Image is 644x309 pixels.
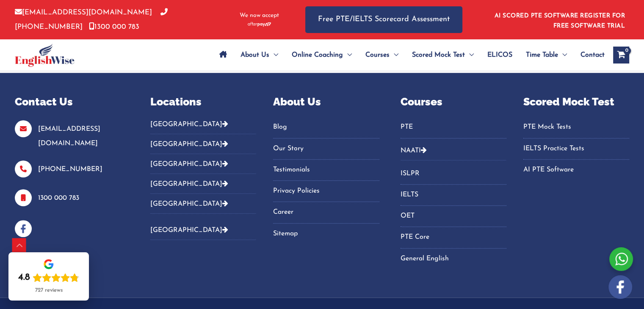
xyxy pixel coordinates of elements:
a: Career [273,205,379,219]
a: [EMAIL_ADDRESS][DOMAIN_NAME] [38,126,100,146]
a: General English [401,252,506,266]
a: OET [401,209,506,223]
a: Contact [574,40,605,70]
span: About Us [240,40,269,70]
a: PTE Core [401,230,506,244]
button: [GEOGRAPHIC_DATA] [150,134,256,154]
button: [GEOGRAPHIC_DATA] [150,154,256,174]
span: Time Table [526,40,558,70]
div: 727 reviews [35,287,63,294]
a: View Shopping Cart, empty [613,47,629,63]
a: Free PTE/IELTS Scorecard Assessment [305,6,462,33]
p: Contact Us [15,94,129,110]
p: About Us [273,94,379,110]
span: Courses [365,40,390,70]
a: About UsMenu Toggle [234,40,285,70]
a: CoursesMenu Toggle [359,40,405,70]
a: ISLPR [401,167,506,181]
a: ELICOS [481,40,519,70]
span: Menu Toggle [390,40,398,70]
nav: Menu [273,120,379,241]
img: cropped-ew-logo [15,44,75,67]
a: Our Story [273,142,379,156]
aside: Footer Widget 4 [401,94,506,276]
div: Rating: 4.8 out of 5 [18,272,79,284]
a: Blog [273,120,379,134]
a: IELTS Practice Tests [523,142,629,156]
img: facebook-blue-icons.png [15,220,32,237]
span: Contact [580,40,605,70]
nav: Site Navigation: Main Menu [213,40,605,70]
a: PTE [401,120,506,134]
span: Menu Toggle [558,40,567,70]
img: Afterpay-Logo [248,22,271,27]
button: [GEOGRAPHIC_DATA] [150,174,256,194]
a: [EMAIL_ADDRESS][DOMAIN_NAME] [15,9,152,16]
a: NAATI [401,147,421,154]
div: 4.8 [18,272,30,284]
a: 1300 000 783 [38,195,79,201]
aside: Footer Widget 2 [150,94,256,247]
span: We now accept [240,11,279,20]
a: Scored Mock TestMenu Toggle [405,40,481,70]
span: ELICOS [487,40,512,70]
aside: Footer Widget 3 [273,94,379,251]
nav: Menu [401,167,506,266]
a: [PHONE_NUMBER] [15,9,168,30]
a: PTE Mock Tests [523,120,629,134]
a: IELTS [401,188,506,202]
p: Courses [401,94,506,110]
nav: Menu [523,120,629,177]
a: [PHONE_NUMBER] [38,166,102,173]
a: Sitemap [273,227,379,241]
a: AI SCORED PTE SOFTWARE REGISTER FOR FREE SOFTWARE TRIAL [495,13,625,29]
a: Testimonials [273,163,379,177]
a: Privacy Policies [273,184,379,198]
a: 1300 000 783 [89,23,139,30]
span: Online Coaching [292,40,343,70]
button: NAATI [401,141,506,160]
aside: Header Widget 1 [489,6,629,33]
a: Time TableMenu Toggle [519,40,574,70]
button: [GEOGRAPHIC_DATA] [150,194,256,214]
span: Scored Mock Test [412,40,465,70]
button: [GEOGRAPHIC_DATA] [150,120,256,134]
a: [GEOGRAPHIC_DATA] [150,227,228,234]
span: Menu Toggle [465,40,474,70]
button: [GEOGRAPHIC_DATA] [150,220,256,240]
p: Locations [150,94,256,110]
a: Online CoachingMenu Toggle [285,40,359,70]
aside: Footer Widget 1 [15,94,129,237]
a: AI PTE Software [523,163,629,177]
img: white-facebook.png [608,275,632,299]
a: [GEOGRAPHIC_DATA] [150,201,228,207]
nav: Menu [401,120,506,138]
span: Menu Toggle [269,40,278,70]
p: Scored Mock Test [523,94,629,110]
span: Menu Toggle [343,40,352,70]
